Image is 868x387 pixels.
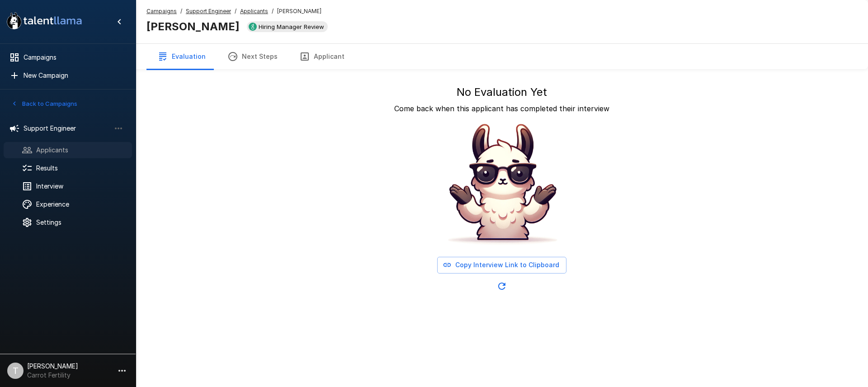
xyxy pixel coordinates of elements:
[240,8,268,14] u: Applicants
[186,8,231,14] u: Support Engineer
[277,7,321,16] span: [PERSON_NAME]
[493,277,511,295] button: Updated Today - 2:47 PM
[249,23,257,31] img: greenhouse_logo.jpeg
[146,8,177,14] u: Campaigns
[180,7,182,16] span: /
[255,23,328,30] span: Hiring Manager Review
[434,118,570,253] img: Animated document
[457,85,547,99] h5: No Evaluation Yet
[272,7,274,16] span: /
[146,44,217,69] button: Evaluation
[247,21,328,32] div: View profile in Greenhouse
[235,7,236,16] span: /
[437,257,566,274] button: Copy Interview Link to Clipboard
[217,44,288,69] button: Next Steps
[146,20,240,33] b: [PERSON_NAME]
[394,103,609,114] p: Come back when this applicant has completed their interview
[288,44,355,69] button: Applicant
